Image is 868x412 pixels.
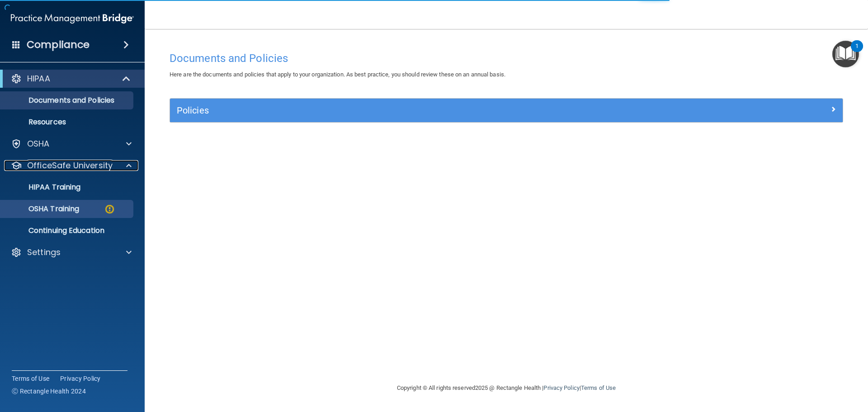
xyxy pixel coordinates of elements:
[27,38,90,51] h4: Compliance
[11,9,134,28] img: PMB logo
[6,118,129,127] p: Resources
[6,96,129,105] p: Documents and Policies
[11,73,131,84] a: HIPAA
[11,138,132,149] a: OSHA
[170,52,843,64] h4: Documents and Policies
[6,204,79,213] p: OSHA Training
[6,226,129,235] p: Continuing Education
[177,103,836,118] a: Policies
[341,374,671,403] div: Copyright © All rights reserved 2025 @ Rectangle Health | |
[832,41,859,67] button: Open Resource Center, 1 new notification
[27,73,50,84] p: HIPAA
[27,160,113,171] p: OfficeSafe University
[11,160,132,171] a: OfficeSafe University
[543,384,579,391] a: Privacy Policy
[581,384,616,391] a: Terms of Use
[177,105,668,115] h5: Policies
[12,374,49,383] a: Terms of Use
[11,247,132,258] a: Settings
[855,46,859,58] div: 1
[6,183,80,192] p: HIPAA Training
[60,374,101,383] a: Privacy Policy
[27,138,50,149] p: OSHA
[170,71,505,78] span: Here are the documents and policies that apply to your organization. As best practice, you should...
[104,204,115,215] img: warning-circle.0cc9ac19.png
[27,247,61,258] p: Settings
[12,387,86,396] span: Ⓒ Rectangle Health 2024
